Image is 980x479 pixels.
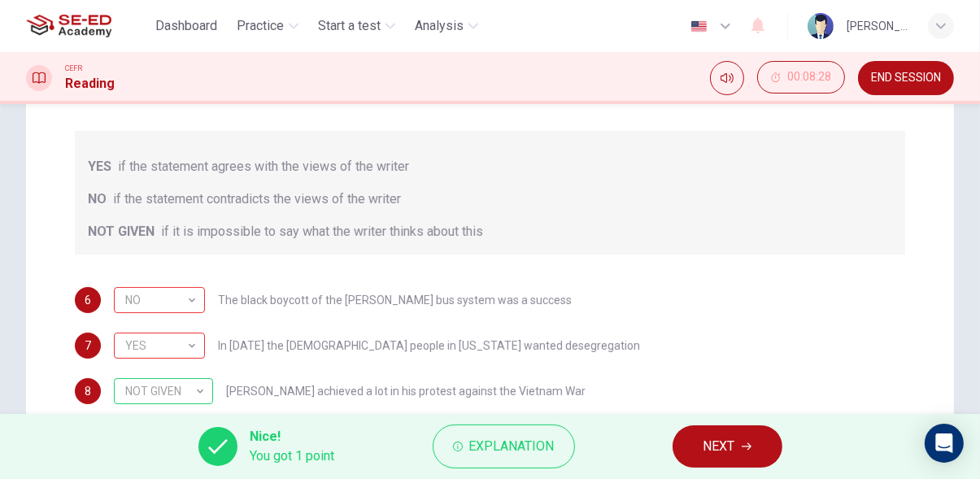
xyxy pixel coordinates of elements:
[408,11,485,41] button: Analysis
[858,61,954,95] button: END SESSION
[26,10,111,42] img: SE-ED Academy logo
[689,20,709,33] img: en
[847,16,908,36] div: [PERSON_NAME]
[88,189,107,209] span: NO
[469,435,555,458] span: Explanation
[218,340,640,351] span: In [DATE] the [DEMOGRAPHIC_DATA] people in [US_STATE] wanted desegregation
[85,294,91,306] span: 6
[114,333,205,359] div: NO
[114,378,213,404] div: NOT GIVEN
[787,71,831,84] span: 00:08:28
[925,424,964,463] div: Open Intercom Messenger
[808,13,834,39] img: Profile picture
[85,385,91,397] span: 8
[149,11,224,41] button: Dashboard
[114,323,199,369] div: YES
[118,157,409,176] span: if the statement agrees with the views of the writer
[318,16,381,36] span: Start a test
[237,16,284,36] span: Practice
[871,72,941,85] span: END SESSION
[226,385,586,397] span: [PERSON_NAME] achieved a lot in his protest against the Vietnam War
[155,16,217,36] span: Dashboard
[710,61,744,95] div: Mute
[65,74,115,94] h1: Reading
[88,157,111,176] span: YES
[311,11,402,41] button: Start a test
[88,222,155,242] span: NOT GIVEN
[757,61,845,95] div: Hide
[26,10,149,42] a: SE-ED Academy logo
[114,287,205,313] div: YES
[113,189,401,209] span: if the statement contradicts the views of the writer
[65,63,82,74] span: CEFR
[673,425,782,468] button: NEXT
[218,294,572,306] span: The black boycott of the [PERSON_NAME] bus system was a success
[161,222,483,242] span: if it is impossible to say what the writer thinks about this
[85,340,91,351] span: 7
[415,16,464,36] span: Analysis
[114,277,199,324] div: NO
[250,446,335,466] span: You got 1 point
[230,11,305,41] button: Practice
[433,425,575,468] button: Explanation
[703,435,735,458] span: NEXT
[114,368,207,415] div: NOT GIVEN
[250,427,335,446] span: Nice!
[757,61,845,94] button: 00:08:28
